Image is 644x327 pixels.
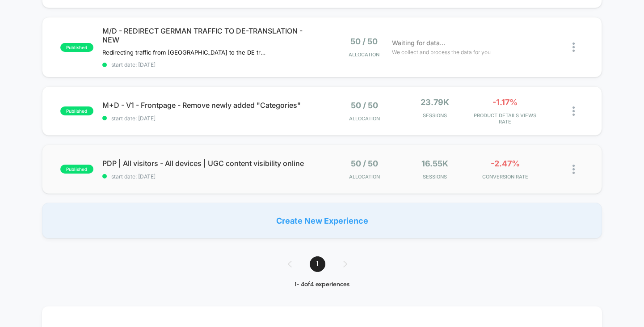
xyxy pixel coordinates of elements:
[350,37,378,46] span: 50 / 50
[351,101,378,110] span: 50 / 50
[42,203,602,238] div: Create New Experience
[572,106,575,116] img: close
[102,115,322,122] span: start date: [DATE]
[102,173,322,180] span: start date: [DATE]
[102,101,322,110] span: M+D - V1 - Frontpage - Remove newly added "Categories"
[572,165,575,174] img: close
[349,51,379,58] span: Allocation
[279,281,365,289] div: 1 - 4 of 4 experiences
[392,38,445,48] span: Waiting for data...
[491,159,520,168] span: -2.47%
[402,112,468,119] span: Sessions
[102,61,322,68] span: start date: [DATE]
[102,159,322,168] span: PDP | All visitors - All devices | UGC content visibility online
[102,26,322,44] span: M/D - REDIRECT GERMAN TRAFFIC TO DE-TRANSLATION - NEW
[492,98,518,107] span: -1.17%
[60,43,93,52] span: published
[392,48,491,56] span: We collect and process the data for you
[349,115,380,122] span: Allocation
[421,98,449,107] span: 23.79k
[472,112,538,125] span: PRODUCT DETAILS VIEWS RATE
[102,49,268,56] span: Redirecting traffic from [GEOGRAPHIC_DATA] to the DE translation of the website.
[60,106,93,115] span: published
[60,165,93,174] span: published
[572,42,575,52] img: close
[349,174,380,180] span: Allocation
[402,174,468,180] span: Sessions
[310,256,325,272] span: 1
[421,159,448,168] span: 16.55k
[472,174,538,180] span: CONVERSION RATE
[351,159,378,168] span: 50 / 50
